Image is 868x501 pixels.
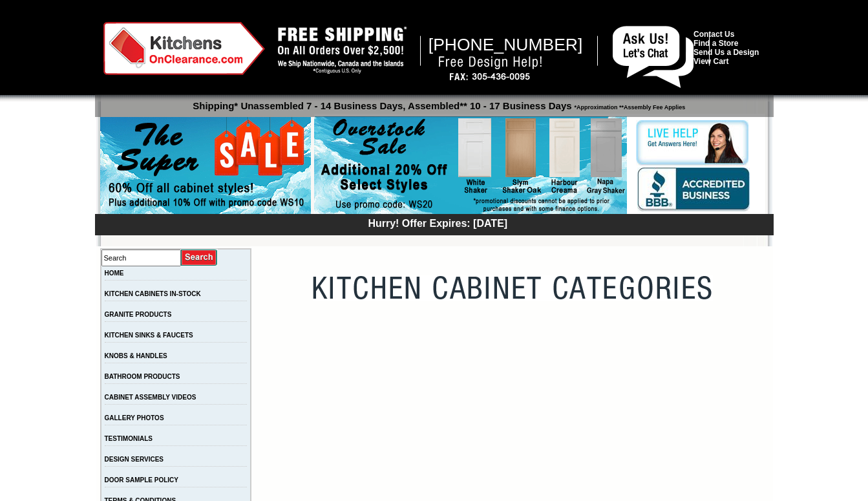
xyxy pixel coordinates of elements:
a: Contact Us [693,30,734,39]
a: DESIGN SERVICES [105,456,164,463]
a: GRANITE PRODUCTS [105,311,172,318]
a: HOME [105,270,124,277]
div: Hurry! Offer Expires: [DATE] [101,216,774,229]
a: CABINET ASSEMBLY VIDEOS [105,394,196,401]
input: Submit [181,249,218,266]
a: BATHROOM PRODUCTS [105,373,180,380]
a: KNOBS & HANDLES [105,352,167,359]
p: Shipping* Unassembled 7 - 14 Business Days, Assembled** 10 - 17 Business Days [101,94,774,111]
img: Kitchens on Clearance Logo [103,22,265,75]
a: TESTIMONIALS [105,435,153,442]
a: Send Us a Design [693,48,759,57]
a: KITCHEN SINKS & FAUCETS [105,332,193,339]
a: Find a Store [693,39,738,48]
a: GALLERY PHOTOS [105,414,164,421]
a: View Cart [693,57,728,66]
a: DOOR SAMPLE POLICY [105,476,178,484]
span: [PHONE_NUMBER] [429,35,583,54]
span: *Approximation **Assembly Fee Applies [572,101,686,111]
a: KITCHEN CABINETS IN-STOCK [105,290,201,297]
